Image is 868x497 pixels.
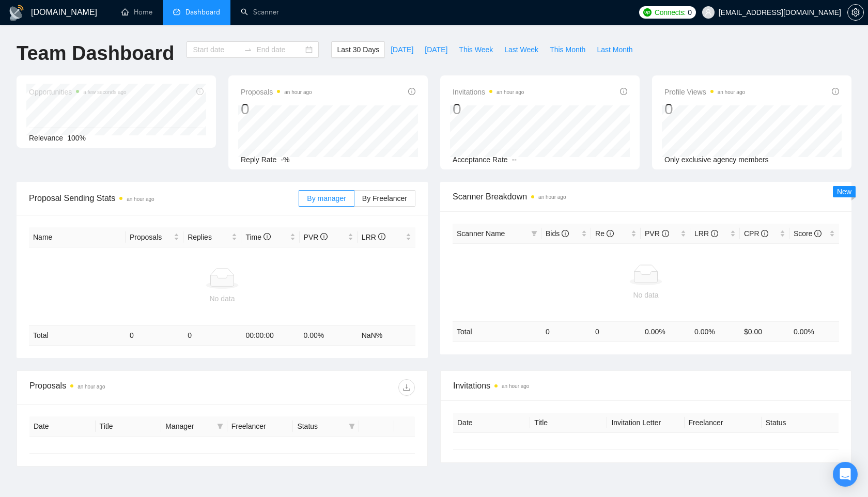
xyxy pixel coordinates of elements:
[331,41,385,58] button: Last 30 Days
[662,230,669,237] span: info-circle
[126,325,183,346] td: 0
[685,413,762,433] th: Freelancer
[711,230,718,237] span: info-circle
[794,229,822,238] span: Score
[664,156,769,164] span: Only exclusive agency members
[300,325,358,346] td: 0.00 %
[183,325,241,346] td: 0
[391,44,413,55] span: [DATE]
[347,418,357,434] span: filter
[761,230,768,237] span: info-circle
[459,44,493,55] span: This Week
[241,86,312,98] span: Proposals
[847,8,864,17] a: setting
[29,325,126,346] td: Total
[244,45,252,54] span: swap-right
[833,462,858,487] div: Open Intercom Messenger
[320,233,328,240] span: info-circle
[217,423,223,429] span: filter
[215,418,225,434] span: filter
[385,41,419,58] button: [DATE]
[453,321,541,341] td: Total
[688,7,692,18] span: 0
[304,233,328,241] span: PVR
[378,233,385,240] span: info-circle
[337,44,379,55] span: Last 30 Days
[531,230,537,237] span: filter
[453,41,499,58] button: This Week
[655,7,686,18] span: Connects:
[17,41,174,66] h1: Team Dashboard
[457,289,835,301] div: No data
[29,134,63,142] span: Relevance
[425,44,447,55] span: [DATE]
[358,325,415,346] td: NaN %
[67,134,86,142] span: 100%
[188,231,229,243] span: Replies
[541,321,591,341] td: 0
[185,8,220,17] span: Dashboard
[8,5,25,21] img: logo
[591,41,638,58] button: Last Month
[256,44,303,55] input: End date
[33,293,411,304] div: No data
[705,9,712,16] span: user
[694,229,718,238] span: LRR
[173,8,180,15] span: dashboard
[530,413,607,433] th: Title
[284,89,312,95] time: an hour ago
[29,379,222,396] div: Proposals
[837,188,851,196] span: New
[643,8,652,17] img: upwork-logo.png
[497,89,524,95] time: an hour ago
[241,99,312,119] div: 0
[241,156,276,164] span: Reply Rate
[408,88,415,95] span: info-circle
[193,44,240,55] input: Start date
[607,230,614,237] span: info-circle
[641,321,690,341] td: 0.00 %
[690,321,740,341] td: 0.00 %
[130,231,172,243] span: Proposals
[398,379,415,396] button: download
[607,413,684,433] th: Invitation Letter
[245,233,270,241] span: Time
[512,156,517,164] span: --
[126,227,183,247] th: Proposals
[161,416,227,437] th: Manager
[814,230,822,237] span: info-circle
[29,227,126,247] th: Name
[29,416,96,437] th: Date
[544,41,591,58] button: This Month
[550,44,585,55] span: This Month
[29,192,299,205] span: Proposal Sending Stats
[165,421,213,432] span: Manager
[504,44,538,55] span: Last Week
[349,423,355,429] span: filter
[399,383,414,392] span: download
[740,321,789,341] td: $ 0.00
[789,321,839,341] td: 0.00 %
[453,379,839,392] span: Invitations
[502,383,529,389] time: an hour ago
[832,88,839,95] span: info-circle
[121,8,152,17] a: homeHome
[499,41,544,58] button: Last Week
[546,229,569,238] span: Bids
[591,321,641,341] td: 0
[718,89,745,95] time: an hour ago
[362,233,385,241] span: LRR
[529,226,539,241] span: filter
[538,194,566,200] time: an hour ago
[453,156,508,164] span: Acceptance Rate
[848,8,863,17] span: setting
[744,229,768,238] span: CPR
[127,196,154,202] time: an hour ago
[419,41,453,58] button: [DATE]
[453,413,530,433] th: Date
[620,88,627,95] span: info-circle
[362,194,407,203] span: By Freelancer
[762,413,839,433] th: Status
[664,86,745,98] span: Profile Views
[263,233,271,240] span: info-circle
